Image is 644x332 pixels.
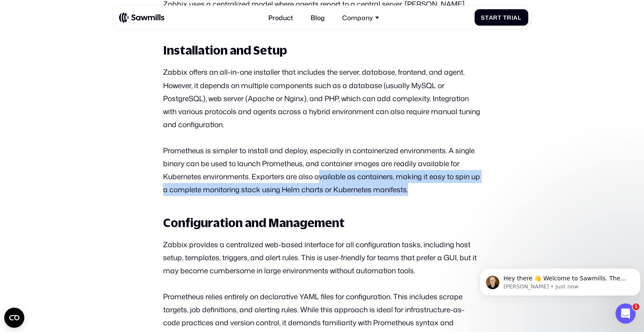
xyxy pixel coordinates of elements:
p: Zabbix offers an all-in-one installer that includes the server, database, frontend, and agent. Ho... [163,65,481,131]
span: i [512,14,514,21]
strong: Installation and Setup [163,43,287,57]
span: a [489,14,493,21]
iframe: Intercom live chat [615,303,636,324]
span: r [507,14,512,21]
span: t [498,14,501,21]
span: r [493,14,498,21]
a: Product [263,9,298,26]
span: 1 [633,303,639,310]
span: T [503,14,507,21]
span: l [518,14,522,21]
strong: Configuration and Management [163,216,345,230]
span: S [481,14,485,21]
p: Zabbix provides a centralized web-based interface for all configuration tasks, including host set... [163,238,481,277]
a: StartTrial [475,9,528,26]
iframe: Intercom notifications message [476,251,644,309]
span: a [513,14,518,21]
div: Company [338,9,384,26]
p: Prometheus is simpler to install and deploy, especially in containerized environments. A single b... [163,144,481,196]
button: Open CMP widget [4,308,24,328]
a: Blog [306,9,329,26]
div: Company [342,14,373,21]
span: t [485,14,489,21]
